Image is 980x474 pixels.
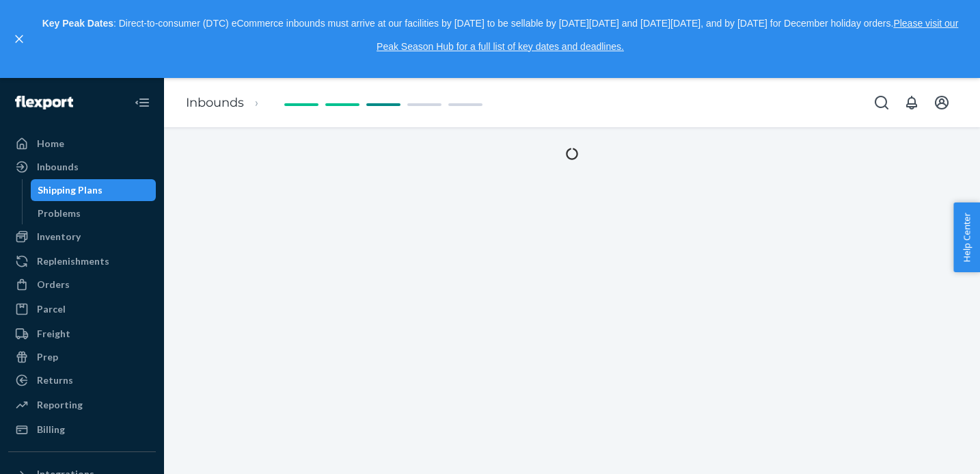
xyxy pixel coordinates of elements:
[42,18,113,29] strong: Key Peak Dates
[8,133,156,155] a: Home
[8,323,156,345] a: Freight
[175,83,281,123] ol: breadcrumbs
[37,373,73,387] div: Returns
[37,254,109,268] div: Replenishments
[38,183,103,197] div: Shipping Plans
[953,202,980,272] button: Help Center
[37,327,70,341] div: Freight
[37,350,58,364] div: Prep
[37,137,64,150] div: Home
[186,95,244,110] a: Inbounds
[8,346,156,368] a: Prep
[128,89,156,116] button: Close Navigation
[8,156,156,178] a: Inbounds
[898,89,925,116] button: Open notifications
[377,18,958,52] a: Please visit our Peak Season Hub for a full list of key dates and deadlines.
[8,298,156,320] a: Parcel
[8,274,156,295] a: Orders
[37,160,79,174] div: Inbounds
[8,369,156,391] a: Returns
[928,89,955,116] button: Open account menu
[37,278,70,291] div: Orders
[37,302,66,316] div: Parcel
[38,207,81,220] div: Problems
[37,398,83,412] div: Reporting
[8,419,156,440] a: Billing
[31,202,156,224] a: Problems
[15,96,73,109] img: Flexport logo
[8,250,156,272] a: Replenishments
[8,394,156,416] a: Reporting
[33,12,968,58] p: : Direct-to-consumer (DTC) eCommerce inbounds must arrive at our facilities by [DATE] to be sella...
[37,230,81,243] div: Inventory
[12,32,26,46] button: close,
[31,179,156,201] a: Shipping Plans
[37,423,65,436] div: Billing
[868,89,895,116] button: Open Search Box
[8,226,156,248] a: Inventory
